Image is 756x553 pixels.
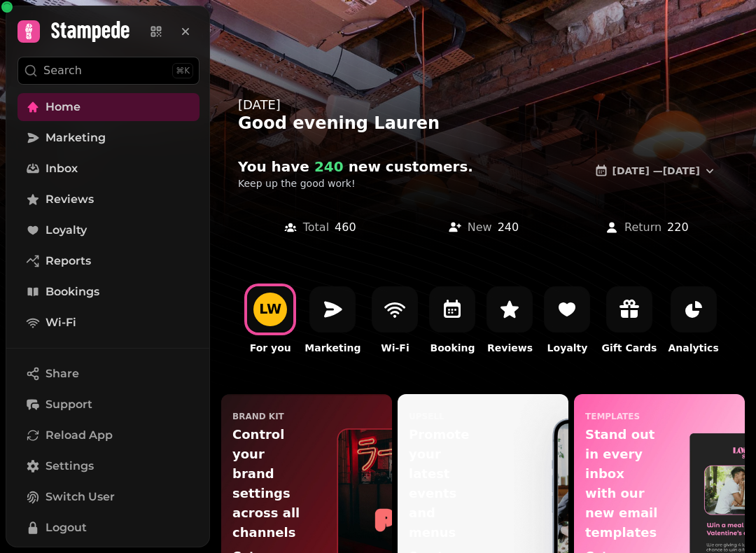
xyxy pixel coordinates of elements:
p: Reviews [487,341,533,355]
p: Brand Kit [232,411,284,422]
p: Analytics [668,341,718,355]
p: Search [43,62,82,79]
span: Logout [45,519,87,536]
p: Keep up the good work! [238,176,577,190]
p: Control your brand settings across all channels [232,425,307,542]
span: Home [45,99,80,115]
p: For you [250,341,291,355]
span: Loyalty [45,222,87,239]
p: Loyalty [547,341,588,355]
p: Gift Cards [601,341,657,355]
p: Wi-Fi [381,341,409,355]
a: Loyalty [17,216,199,244]
button: Share [17,360,199,388]
div: L W [259,302,281,316]
p: Promote your latest events and menus [409,425,483,542]
a: Inbox [17,155,199,183]
div: [DATE] [238,95,728,115]
span: Wi-Fi [45,314,76,331]
span: Reload App [45,427,113,444]
button: Switch User [17,483,199,511]
span: Settings [45,458,94,475]
p: Stand out in every inbox with our new email templates [585,425,659,542]
button: [DATE] —[DATE] [583,157,728,185]
h2: You have new customer s . [238,157,507,176]
p: Marketing [304,341,360,355]
p: upsell [409,411,444,422]
span: 240 [309,158,344,175]
a: Marketing [17,124,199,152]
a: Wi-Fi [17,309,199,337]
a: Bookings [17,278,199,306]
span: Bookings [45,283,99,300]
a: Home [17,93,199,121]
span: Support [45,396,92,413]
button: Reload App [17,421,199,449]
span: Reports [45,253,91,269]
p: Booking [430,341,475,355]
span: Share [45,365,79,382]
a: Reports [17,247,199,275]
div: ⌘K [172,63,193,78]
span: [DATE] — [DATE] [612,166,700,176]
span: Switch User [45,489,115,505]
p: templates [585,411,640,422]
a: Settings [17,452,199,480]
span: Reviews [45,191,94,208]
button: Support [17,391,199,419]
span: Marketing [45,129,106,146]
button: Search⌘K [17,57,199,85]
button: Logout [17,514,199,542]
div: Good evening Lauren [238,112,728,134]
a: Reviews [17,185,199,213]
span: Inbox [45,160,78,177]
